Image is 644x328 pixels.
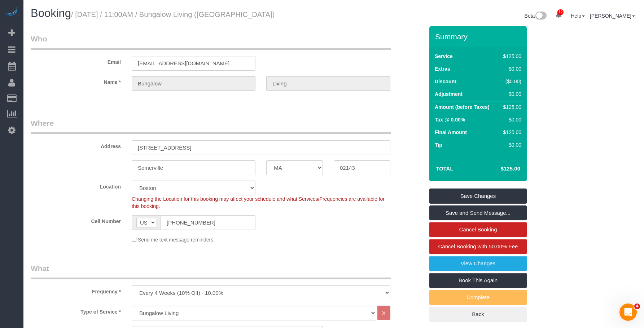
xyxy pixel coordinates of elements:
legend: What [31,263,391,279]
strong: Total [436,165,454,172]
div: $0.00 [500,90,521,98]
a: 12 [552,7,566,23]
input: Last Name [266,76,390,91]
div: $0.00 [500,65,521,72]
label: Adjustment [435,90,463,98]
a: Back [429,307,527,322]
h3: Summary [435,32,523,41]
img: New interface [535,12,547,21]
div: $125.00 [500,53,521,60]
a: Beta [525,13,547,19]
legend: Where [31,118,391,134]
label: Type of Service * [25,306,126,315]
div: $125.00 [500,129,521,136]
label: Location [25,181,126,190]
a: Save and Send Message... [429,205,527,221]
img: Automaid Logo [4,7,19,17]
label: Final Amount [435,129,467,136]
label: Email [25,56,126,66]
div: $125.00 [500,103,521,111]
a: Cancel Booking [429,222,527,237]
label: Name * [25,76,126,86]
div: ($0.00) [500,78,521,85]
input: Zip Code [334,160,390,175]
span: Cancel Booking with 50.00% Fee [438,243,518,249]
span: Changing the Location for this booking may affect your schedule and what Services/Frequencies are... [132,196,385,209]
div: $0.00 [500,141,521,149]
span: 12 [557,9,564,15]
label: Address [25,140,126,150]
label: Discount [435,78,456,85]
label: Tip [435,141,442,149]
label: Service [435,53,453,60]
span: Send me text message reminders [138,237,213,243]
a: Help [571,13,585,19]
input: City [132,160,255,175]
label: Extras [435,65,450,72]
a: Save Changes [429,189,527,204]
span: 4 [634,303,640,309]
label: Amount (before Taxes) [435,103,489,111]
h4: $125.00 [479,166,520,172]
input: Cell Number [161,215,255,230]
legend: Who [31,34,391,50]
label: Tax @ 0.00% [435,116,465,123]
iframe: Intercom live chat [619,303,637,321]
a: [PERSON_NAME] [590,13,635,19]
label: Cell Number [25,215,126,225]
a: View Changes [429,256,527,271]
input: First Name [132,76,255,91]
label: Frequency * [25,285,126,295]
small: / [DATE] / 11:00AM / Bungalow Living ([GEOGRAPHIC_DATA]) [71,10,275,18]
span: Booking [31,7,71,19]
input: Email [132,56,255,71]
a: Cancel Booking with 50.00% Fee [429,239,527,254]
div: $0.00 [500,116,521,123]
a: Book This Again [429,273,527,288]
